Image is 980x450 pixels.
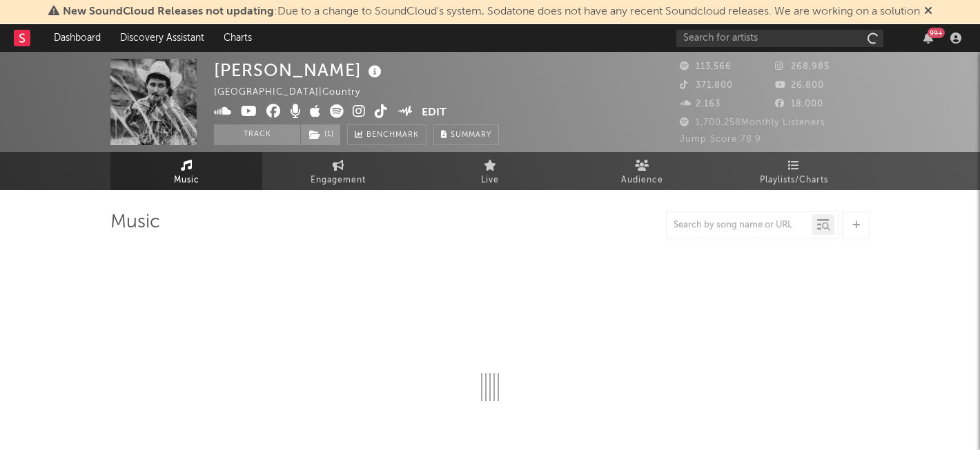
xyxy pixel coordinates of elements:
a: Charts [214,24,262,52]
span: Live [481,172,499,189]
span: Summary [451,131,491,139]
span: 1,700,258 Monthly Listeners [680,118,825,127]
a: Benchmark [347,124,427,145]
span: Music [174,172,199,189]
span: ( 1 ) [300,124,341,145]
a: Music [110,152,262,190]
a: Audience [566,152,718,190]
span: Playlists/Charts [760,172,828,189]
button: Track [214,124,300,145]
span: 113,566 [680,62,732,71]
span: 26,800 [775,81,824,90]
span: 2,163 [680,100,721,109]
div: [PERSON_NAME] [214,59,385,82]
span: Dismiss [924,6,932,17]
span: 371,800 [680,81,733,90]
span: Benchmark [366,127,419,144]
span: 18,000 [775,100,823,109]
div: 99 + [928,28,945,38]
input: Search for artists [676,30,883,47]
button: (1) [301,124,340,145]
button: Summary [433,124,499,145]
button: 99+ [923,32,933,44]
div: [GEOGRAPHIC_DATA] | Country [214,84,376,101]
span: 268,985 [775,62,830,71]
a: Engagement [262,152,414,190]
button: Edit [422,104,447,122]
a: Discovery Assistant [110,24,214,52]
a: Playlists/Charts [718,152,870,190]
input: Search by song name or URL [667,220,812,231]
span: Jump Score: 78.9 [680,135,761,144]
a: Live [414,152,566,190]
span: : Due to a change to SoundCloud's system, Sodatone does not have any recent Soundcloud releases. ... [63,6,920,17]
span: Engagement [311,172,366,189]
span: New SoundCloud Releases not updating [63,6,274,17]
a: Dashboard [44,24,110,52]
span: Audience [621,172,663,189]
